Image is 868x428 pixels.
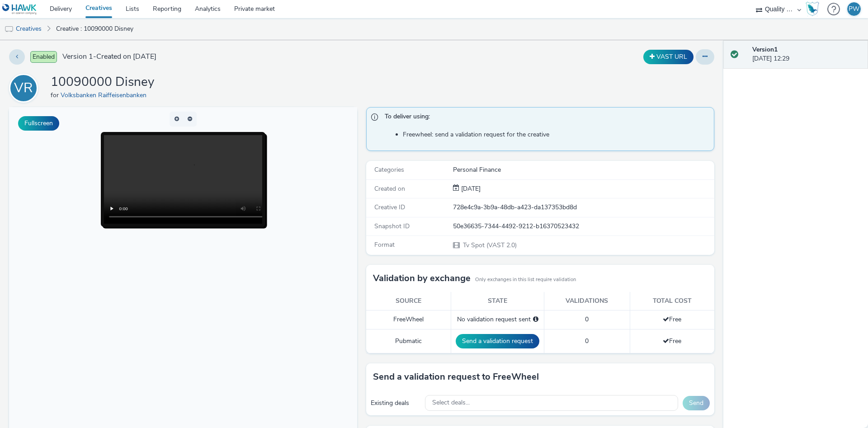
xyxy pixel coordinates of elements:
div: VR [14,75,33,101]
th: Total cost [630,292,714,310]
th: Validations [544,292,630,310]
span: Select deals... [432,399,470,407]
a: VR [9,84,42,92]
div: Duplicate the creative as a VAST URL [641,50,696,64]
span: 0 [585,337,589,345]
div: 728e4c9a-3b9a-48db-a423-da137353bd8d [453,203,713,212]
span: Snapshot ID [374,222,410,230]
span: Creative ID [374,203,405,212]
a: Creative : 10090000 Disney [52,18,138,40]
li: Freewheel: send a validation request for the creative [403,130,709,139]
span: for [51,91,61,99]
button: Send a validation request [456,334,539,348]
div: Creation 26 September 2025, 12:29 [459,184,481,193]
button: Fullscreen [18,116,59,131]
span: Categories [374,165,404,174]
h1: 10090000 Disney [51,74,154,91]
img: Hawk Academy [806,2,819,16]
th: State [451,292,544,310]
span: 0 [585,315,589,324]
span: To deliver using: [385,112,705,124]
button: Send [683,396,710,410]
img: tv [5,25,14,34]
h3: Send a validation request to FreeWheel [373,370,539,384]
span: Format [374,240,395,249]
span: Enabled [30,51,57,63]
span: Tv Spot (VAST 2.0) [462,241,517,249]
img: undefined Logo [2,4,37,15]
strong: Version 1 [752,45,778,54]
th: Source [366,292,451,310]
td: Pubmatic [366,329,451,353]
span: Free [663,315,681,324]
span: Created on [374,184,405,193]
div: Personal Finance [453,165,713,174]
div: Existing deals [371,399,420,408]
span: [DATE] [459,184,481,193]
div: Please select a deal below and click on Send to send a validation request to FreeWheel. [533,315,538,324]
a: Hawk Academy [806,2,823,16]
h3: Validation by exchange [373,272,471,285]
button: VAST URL [643,50,693,64]
div: PW [849,2,859,16]
div: No validation request sent [456,315,539,324]
div: [DATE] 12:29 [752,45,861,64]
div: 50e36635-7344-4492-9212-b16370523432 [453,222,713,231]
a: Volksbanken Raiffeisenbanken [61,91,150,99]
span: Free [663,337,681,345]
small: Only exchanges in this list require validation [475,276,576,283]
span: Version 1 - Created on [DATE] [62,52,156,62]
td: FreeWheel [366,310,451,329]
